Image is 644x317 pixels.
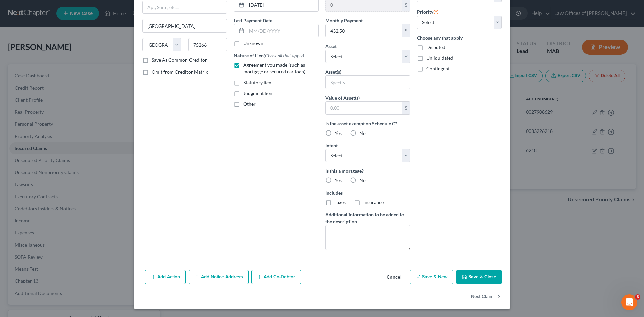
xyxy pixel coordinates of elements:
label: Choose any that apply [417,34,502,41]
span: Taxes [335,199,346,205]
span: Other [243,101,256,107]
input: 0.00 [326,24,402,37]
input: Enter zip... [188,38,227,51]
label: Value of Asset(s) [325,94,360,101]
span: Agreement you made (such as mortgage or secured car loan) [243,62,305,74]
label: Additional information to be added to the description [325,211,410,225]
div: $ [402,102,410,114]
label: Last Payment Date [234,17,272,24]
span: No [359,130,366,136]
iframe: Intercom live chat [621,294,637,310]
button: Add Action [145,270,186,284]
button: Add Notice Address [189,270,249,284]
input: MM/DD/YYYY [247,24,318,37]
span: Judgment lien [243,90,272,96]
button: Add Co-Debtor [251,270,301,284]
label: Is this a mortgage? [325,167,410,174]
span: Omit from Creditor Matrix [152,69,208,75]
span: Yes [335,177,342,183]
label: Is the asset exempt on Schedule C? [325,120,410,127]
span: Statutory lien [243,80,271,85]
span: Disputed [426,44,445,50]
label: Save As Common Creditor [152,57,207,63]
button: Save & Close [456,270,502,284]
input: Apt, Suite, etc... [143,1,227,14]
button: Save & New [410,270,453,284]
label: Asset(s) [325,68,341,75]
span: Yes [335,130,342,136]
span: Unliquidated [426,55,453,61]
div: $ [402,24,410,37]
label: Unknown [243,40,263,47]
button: Cancel [381,271,407,284]
input: 0.00 [326,102,402,114]
label: Priority [417,8,439,16]
span: (Check all that apply) [264,53,304,58]
span: Insurance [363,199,384,205]
button: Next Claim [471,289,502,304]
span: 6 [635,294,640,300]
span: Asset [325,43,337,49]
label: Includes [325,189,410,196]
label: Nature of Lien [234,52,304,59]
span: Contingent [426,66,450,71]
span: No [359,177,366,183]
label: Intent [325,142,338,149]
input: Enter city... [143,19,227,32]
input: Specify... [326,76,410,89]
label: Monthly Payment [325,17,363,24]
